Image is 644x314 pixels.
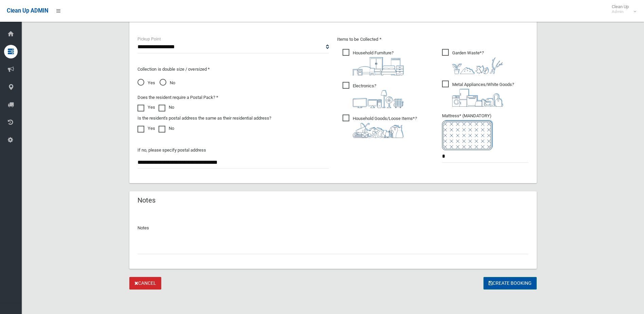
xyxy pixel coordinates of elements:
label: No [159,103,174,111]
span: Metal Appliances/White Goods [442,81,514,107]
span: Household Furniture [343,49,404,75]
span: Household Goods/Loose Items* [343,115,417,138]
i: ? [353,50,404,75]
i: ? [452,50,503,74]
span: No [160,79,175,87]
label: No [159,124,174,133]
label: Is the resident's postal address the same as their residential address? [137,114,271,122]
img: aa9efdbe659d29b613fca23ba79d85cb.png [353,57,404,75]
a: Cancel [129,277,161,290]
i: ? [452,82,514,107]
label: Yes [137,124,155,133]
img: 394712a680b73dbc3d2a6a3a7ffe5a07.png [353,90,404,108]
label: Does the resident require a Postal Pack? * [137,93,218,102]
p: Collection is double size / oversized * [137,65,329,73]
span: Clean Up ADMIN [7,7,48,14]
span: Clean Up [608,4,636,14]
p: Notes [137,224,529,232]
img: 36c1b0289cb1767239cdd3de9e694f19.png [452,89,503,107]
i: ? [353,83,404,108]
img: b13cc3517677393f34c0a387616ef184.png [353,123,404,138]
small: Admin [612,9,629,14]
p: Items to be Collected * [337,35,529,43]
span: Garden Waste* [442,49,503,74]
button: Create Booking [483,277,537,290]
span: Mattress* (MANDATORY) [442,113,529,150]
header: Notes [129,194,164,207]
label: Yes [137,103,155,111]
img: e7408bece873d2c1783593a074e5cb2f.png [442,120,493,150]
span: Yes [137,79,155,87]
img: 4fd8a5c772b2c999c83690221e5242e0.png [452,57,503,74]
span: Electronics [343,82,404,108]
label: If no, please specify postal address [137,146,206,154]
i: ? [353,116,417,138]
